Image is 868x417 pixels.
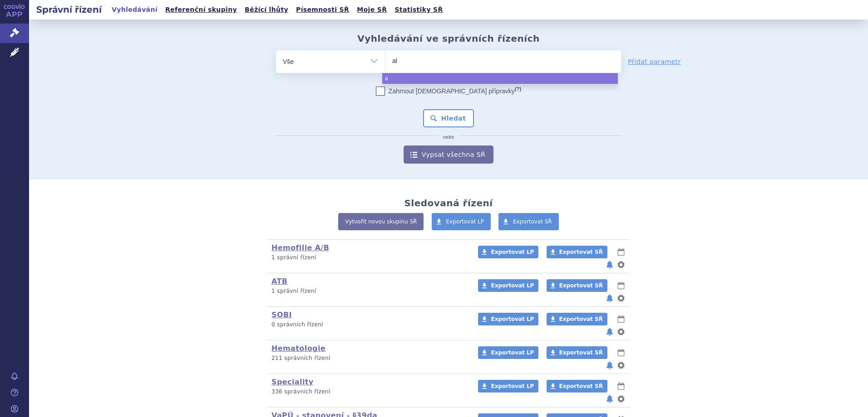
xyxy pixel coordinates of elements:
[491,383,534,389] span: Exportovat LP
[404,145,493,164] a: Vypsat všechna SŘ
[491,316,534,322] span: Exportovat LP
[271,321,466,329] p: 0 správních řízení
[478,346,538,359] a: Exportovat LP
[271,310,292,319] a: SOBI
[559,282,603,289] span: Exportovat SŘ
[271,354,466,362] p: 211 správních řízení
[547,346,607,359] a: Exportovat SŘ
[616,381,626,392] button: lhůty
[392,4,445,16] a: Statistiky SŘ
[439,135,459,140] i: nebo
[547,246,607,258] a: Exportovat SŘ
[446,218,484,225] span: Exportovat LP
[547,279,607,292] a: Exportovat SŘ
[616,326,626,337] button: nastavení
[628,57,681,66] a: Přidat parametr
[109,4,160,16] a: Vyhledávání
[559,249,603,255] span: Exportovat SŘ
[271,378,314,386] a: Speciality
[605,393,614,404] button: notifikace
[354,4,390,16] a: Moje SŘ
[271,254,466,262] p: 1 správní řízení
[478,313,538,325] a: Exportovat LP
[605,293,614,304] button: notifikace
[605,360,614,371] button: notifikace
[547,380,607,393] a: Exportovat SŘ
[382,73,618,84] li: a
[293,4,352,16] a: Písemnosti SŘ
[404,198,493,208] h2: Sledovaná řízení
[478,246,538,258] a: Exportovat LP
[559,316,603,322] span: Exportovat SŘ
[616,347,626,358] button: lhůty
[432,213,491,230] a: Exportovat LP
[616,314,626,325] button: lhůty
[29,3,109,16] h2: Správní řízení
[605,326,614,337] button: notifikace
[478,279,538,292] a: Exportovat LP
[605,259,614,270] button: notifikace
[616,259,626,270] button: nastavení
[491,282,534,289] span: Exportovat LP
[271,388,466,396] p: 336 správních řízení
[616,393,626,404] button: nastavení
[376,87,521,96] label: Zahrnout [DEMOGRAPHIC_DATA] přípravky
[616,293,626,304] button: nastavení
[357,33,540,44] h2: Vyhledávání ve správních řízeních
[271,243,329,252] a: Hemofilie A/B
[338,213,424,230] a: Vytvořit novou skupinu SŘ
[271,277,287,286] a: ATB
[515,86,521,92] abbr: (?)
[163,4,240,16] a: Referenční skupiny
[271,344,325,353] a: Hematologie
[271,287,466,295] p: 1 správní řízení
[616,280,626,291] button: lhůty
[559,383,603,389] span: Exportovat SŘ
[616,247,626,257] button: lhůty
[491,349,534,356] span: Exportovat LP
[498,213,559,230] a: Exportovat SŘ
[547,313,607,325] a: Exportovat SŘ
[423,109,474,127] button: Hledat
[478,380,538,393] a: Exportovat LP
[559,349,603,356] span: Exportovat SŘ
[616,360,626,371] button: nastavení
[491,249,534,255] span: Exportovat LP
[513,218,552,225] span: Exportovat SŘ
[242,4,291,16] a: Běžící lhůty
